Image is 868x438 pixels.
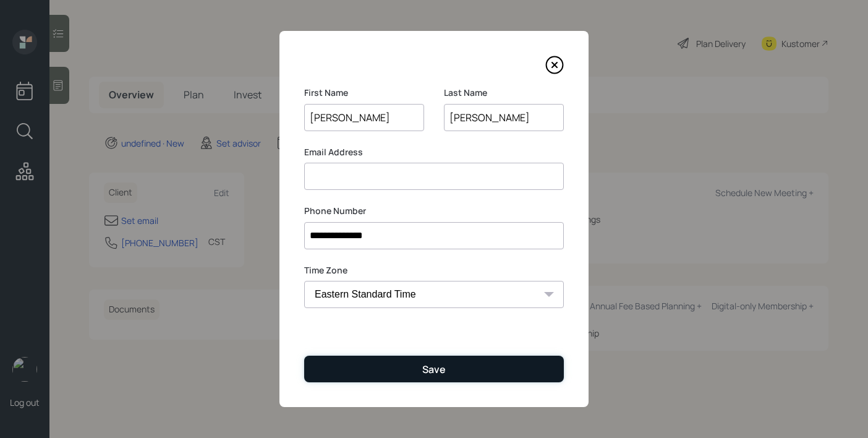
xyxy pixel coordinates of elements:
[304,205,564,217] label: Phone Number
[444,87,564,99] label: Last Name
[422,363,446,376] div: Save
[304,87,424,99] label: First Name
[304,356,564,382] button: Save
[304,146,564,158] label: Email Address
[304,264,564,277] label: Time Zone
